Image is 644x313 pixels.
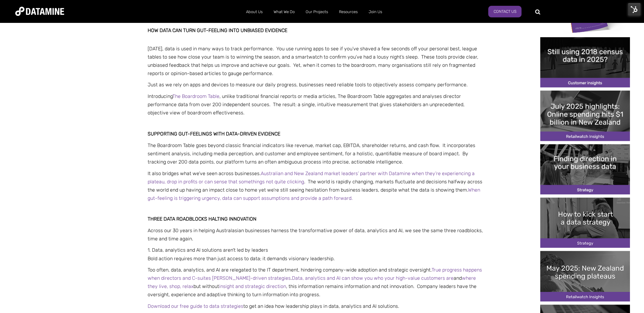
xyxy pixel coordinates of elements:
[540,37,630,88] img: 20250711 Update your customer details with New Zealand 2023 census data-1
[268,4,300,20] a: What We Do
[241,4,268,20] a: About Us
[540,144,630,195] img: 20250403 Finding direction in your business data-1
[148,28,484,33] h2: How data can turn gut-feeling into unbiased evidence
[148,216,257,222] span: Three data roadblocks halting innovation
[148,256,335,262] span: Bold action requires more than just access to data; it demands visionary leadership.
[540,91,630,141] img: 20250915 July 2025 highlights Online spending hits $1 billion in New Zealand-1
[148,304,244,309] a: Download our free guide to data strategies
[148,267,482,298] span: Too often, data, analytics, and AI are relegated to the IT department, hindering company-wide ado...
[540,198,630,248] img: 20241212 How to kick start a data strategy-2
[148,171,483,201] span: It also bridges what we’ve seen across businesses. . The world is rapidly changing, markets fluct...
[173,93,220,99] a: The Boardroom Table
[15,7,64,16] img: Datamine
[292,275,454,281] a: Data, analytics and AI can show you who your high-value customers are
[219,284,286,290] a: insight and strategic direction
[148,247,268,253] span: 1. Data, analytics and AI solutions aren't led by leaders
[148,304,399,309] span: to get an idea how leadership plays in data, analytics and AI solutions.
[300,4,333,20] a: Our Projects
[148,92,484,117] p: Introducing , unlike traditional financial reports or media articles, The Boardroom Table aggrega...
[363,4,388,20] a: Join Us
[540,251,630,301] img: 20250702 May 2025 New Zealand spending plateaus New Zealand retail market insights Datamine
[148,267,482,281] a: True progress happens when directors and C-suites [PERSON_NAME]-driven strategies
[148,228,483,242] span: Across our 30 years in helping Australasian businesses harness the transformative power of data, ...
[148,171,475,185] a: Australian and New Zealand market leaders’ partner with Datamine when they’re experiencing a plat...
[148,82,468,88] span: Just as we rely on apps and devices to measure our daily progress, businesses need reliable tools...
[628,3,641,16] img: HubSpot Tools Menu Toggle
[333,4,363,20] a: Resources
[148,46,479,77] span: [DATE], data is used in many ways to track performance. You use running apps to see if you’ve sha...
[148,131,281,137] span: Supporting gut-feelings with data-driven evidence
[148,142,476,165] span: The Boardroom Table goes beyond classic financial indicators like revenue, market cap, EBITDA, sh...
[488,6,522,17] a: Contact Us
